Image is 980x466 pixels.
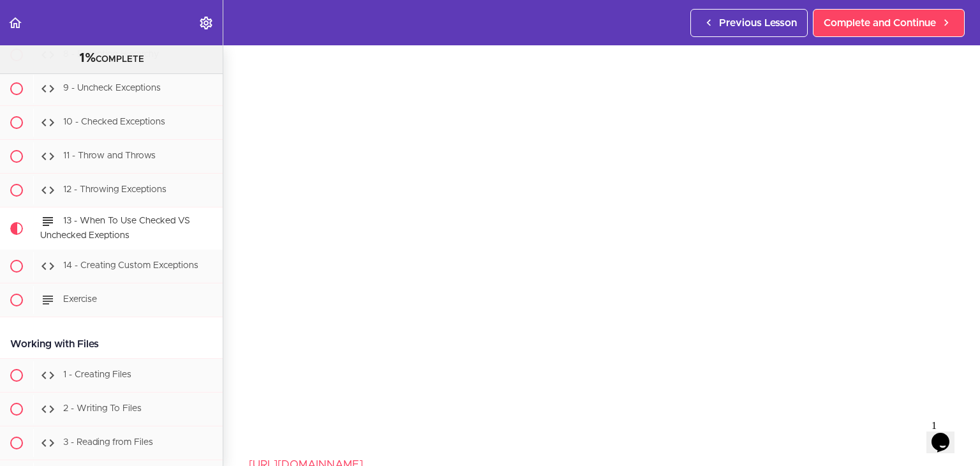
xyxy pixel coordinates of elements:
[40,216,190,240] span: 13 - When To Use Checked VS Unchecked Exeptions
[63,117,165,126] span: 10 - Checked Exceptions
[63,404,142,413] span: 2 - Writing To Files
[926,415,967,453] iframe: chat widget
[63,438,153,447] span: 3 - Reading from Files
[719,15,797,31] span: Previous Lesson
[824,15,936,31] span: Complete and Continue
[198,15,214,31] svg: Settings Menu
[690,9,808,37] a: Previous Lesson
[79,52,96,64] span: 1%
[8,15,23,31] svg: Back to course curriculum
[63,261,198,270] span: 14 - Creating Custom Exceptions
[63,295,97,304] span: Exercise
[63,84,161,93] span: 9 - Uncheck Exceptions
[63,185,167,194] span: 12 - Throwing Exceptions
[16,50,207,67] div: COMPLETE
[813,9,965,37] a: Complete and Continue
[63,370,131,379] span: 1 - Creating Files
[63,151,156,160] span: 11 - Throw and Throws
